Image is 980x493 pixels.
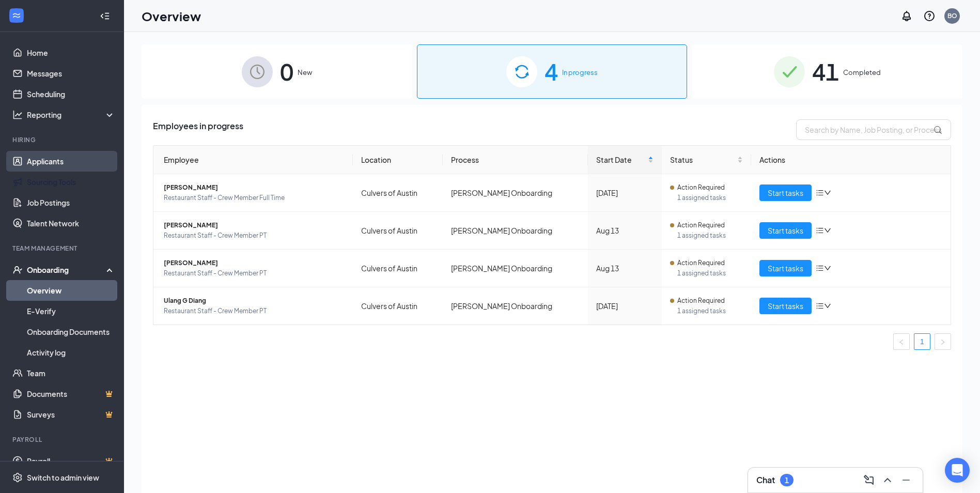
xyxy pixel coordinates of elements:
[759,260,812,276] button: Start tasks
[353,146,443,174] th: Location
[12,435,113,444] div: Payroll
[100,11,110,21] svg: Collapse
[27,63,115,84] a: Messages
[677,258,725,268] span: Action Required
[893,333,910,350] button: left
[443,146,588,174] th: Process
[945,458,970,483] div: Open Intercom Messenger
[12,244,113,253] div: Team Management
[863,474,875,486] svg: ComposeMessage
[940,339,946,345] span: right
[923,10,936,22] svg: QuestionInfo
[27,383,115,404] a: DocumentsCrown
[824,227,831,234] span: down
[27,363,115,383] a: Team
[824,189,831,196] span: down
[816,264,824,272] span: bars
[443,250,588,287] td: [PERSON_NAME] Onboarding
[596,300,654,312] div: [DATE]
[677,268,743,279] span: 1 assigned tasks
[27,342,115,363] a: Activity log
[768,263,803,274] span: Start tasks
[677,306,743,316] span: 1 assigned tasks
[914,333,930,350] li: 1
[27,265,106,275] div: Onboarding
[164,193,345,203] span: Restaurant Staff - Crew Member Full Time
[785,476,789,485] div: 1
[759,298,812,314] button: Start tasks
[353,250,443,287] td: Culvers of Austin
[796,119,951,140] input: Search by Name, Job Posting, or Process
[443,174,588,212] td: [PERSON_NAME] Onboarding
[596,263,654,274] div: Aug 13
[27,110,116,120] div: Reporting
[670,154,735,165] span: Status
[596,154,646,165] span: Start Date
[27,42,115,63] a: Home
[27,192,115,213] a: Job Postings
[900,10,913,22] svg: Notifications
[756,474,775,486] h3: Chat
[768,300,803,312] span: Start tasks
[153,119,243,140] span: Employees in progress
[298,67,312,78] span: New
[353,287,443,325] td: Culvers of Austin
[914,334,930,349] a: 1
[27,213,115,234] a: Talent Network
[164,230,345,241] span: Restaurant Staff - Crew Member PT
[881,474,894,486] svg: ChevronUp
[27,172,115,192] a: Sourcing Tools
[768,225,803,236] span: Start tasks
[12,110,23,120] svg: Analysis
[677,193,743,203] span: 1 assigned tasks
[164,220,345,230] span: [PERSON_NAME]
[812,54,839,89] span: 41
[861,472,877,488] button: ComposeMessage
[280,54,293,89] span: 0
[562,67,598,78] span: In progress
[164,258,345,268] span: [PERSON_NAME]
[11,10,22,21] svg: WorkstreamLogo
[12,265,23,275] svg: UserCheck
[898,339,905,345] span: left
[27,280,115,301] a: Overview
[27,472,99,483] div: Switch to admin view
[824,265,831,272] span: down
[879,472,896,488] button: ChevronUp
[843,67,881,78] span: Completed
[353,212,443,250] td: Culvers of Austin
[164,306,345,316] span: Restaurant Staff - Crew Member PT
[662,146,751,174] th: Status
[816,189,824,197] span: bars
[596,187,654,198] div: [DATE]
[27,451,115,471] a: PayrollCrown
[164,296,345,306] span: Ulang G Diang
[164,182,345,193] span: [PERSON_NAME]
[677,182,725,193] span: Action Required
[751,146,951,174] th: Actions
[935,333,951,350] button: right
[153,146,353,174] th: Employee
[27,301,115,321] a: E-Verify
[759,184,812,201] button: Start tasks
[12,135,113,144] div: Hiring
[824,302,831,310] span: down
[816,226,824,235] span: bars
[893,333,910,350] li: Previous Page
[142,7,201,25] h1: Overview
[677,296,725,306] span: Action Required
[443,212,588,250] td: [PERSON_NAME] Onboarding
[759,222,812,239] button: Start tasks
[768,187,803,198] span: Start tasks
[353,174,443,212] td: Culvers of Austin
[27,321,115,342] a: Onboarding Documents
[596,225,654,236] div: Aug 13
[12,472,23,483] svg: Settings
[900,474,912,486] svg: Minimize
[164,268,345,279] span: Restaurant Staff - Crew Member PT
[898,472,914,488] button: Minimize
[545,54,558,89] span: 4
[947,11,957,20] div: BO
[27,404,115,425] a: SurveysCrown
[27,151,115,172] a: Applicants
